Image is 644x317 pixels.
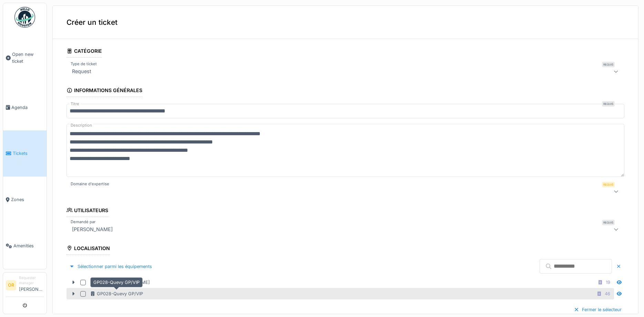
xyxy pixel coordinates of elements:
[69,225,115,234] div: [PERSON_NAME]
[605,290,610,297] div: 46
[3,130,47,177] a: Tickets
[13,242,44,249] span: Amenities
[90,279,150,286] div: GP027-[PERSON_NAME]
[6,275,44,297] a: OR Requester manager[PERSON_NAME]
[67,243,110,255] div: Localisation
[602,182,615,187] div: Requis
[13,150,44,157] span: Tickets
[3,31,47,84] a: Open new ticket
[69,121,93,130] label: Description
[90,290,143,297] div: GP028-Quevy GP/VIP
[602,220,615,225] div: Requis
[3,223,47,269] a: Amenities
[53,6,638,39] div: Créer un ticket
[3,84,47,130] a: Agenda
[90,277,143,287] div: GP028-Quevy GP/VIP
[67,262,155,271] div: Sélectionner parmi les équipements
[67,205,108,217] div: Utilisateurs
[606,279,610,286] div: 19
[67,46,102,58] div: Catégorie
[69,181,111,187] label: Domaine d'expertise
[11,104,44,111] span: Agenda
[19,275,44,295] li: [PERSON_NAME]
[602,62,615,67] div: Requis
[3,177,47,223] a: Zones
[19,275,44,286] div: Requester manager
[11,196,44,203] span: Zones
[69,67,94,76] div: Request
[12,51,44,64] span: Open new ticket
[6,280,16,290] li: OR
[14,7,35,28] img: Badge_color-CXgf-gQk.svg
[69,219,97,225] label: Demandé par
[602,101,615,107] div: Requis
[571,305,624,314] div: Fermer le sélecteur
[69,61,98,67] label: Type de ticket
[67,85,142,97] div: Informations générales
[69,101,81,107] label: Titre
